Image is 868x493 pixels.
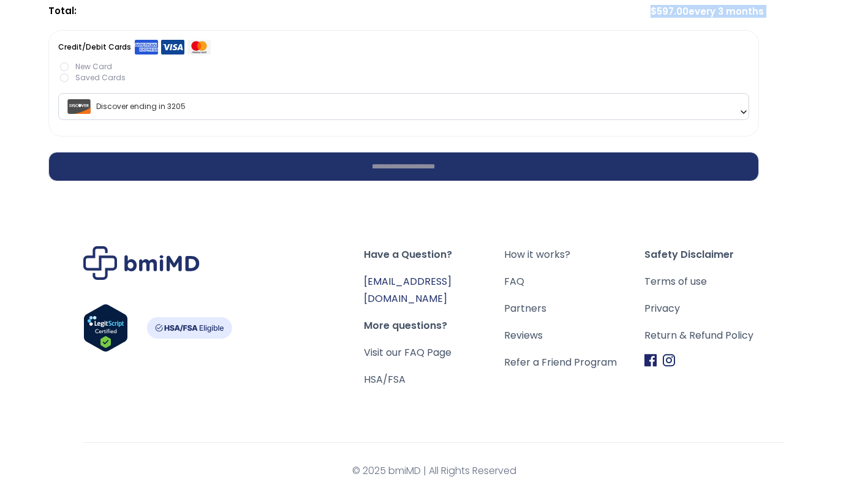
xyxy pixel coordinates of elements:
a: HSA/FSA [364,372,406,386]
label: Saved Cards [58,72,749,83]
img: Instagram [663,354,675,367]
img: Visa [161,39,184,55]
a: Reviews [504,327,644,344]
span: Discover ending in 3205 [62,94,745,119]
img: Facebook [644,354,657,367]
a: Privacy [644,300,785,317]
img: Verify Approval for www.bmimd.com [83,304,128,352]
a: Partners [504,300,644,317]
span: $ [651,5,657,18]
span: 597.00 [651,5,689,18]
span: Safety Disclaimer [644,246,785,263]
a: Return & Refund Policy [644,327,785,344]
label: Credit/Debit Cards [58,40,211,55]
a: Refer a Friend Program [504,354,644,371]
a: Visit our FAQ Page [364,345,451,359]
a: Verify LegitScript Approval for www.bmimd.com [83,304,128,358]
img: Mastercard [187,39,211,55]
img: Amex [135,39,158,55]
label: New Card [58,61,749,72]
span: © 2025 bmiMD | All Rights Reserved [83,462,785,480]
img: HSA-FSA [146,317,232,339]
a: Terms of use [644,273,785,290]
span: Discover ending in 3205 [58,93,749,120]
a: [EMAIL_ADDRESS][DOMAIN_NAME] [364,274,451,306]
span: Have a Question? [364,246,504,263]
img: Brand Logo [83,246,200,280]
span: More questions? [364,317,504,334]
a: How it works? [504,246,644,263]
a: FAQ [504,273,644,290]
